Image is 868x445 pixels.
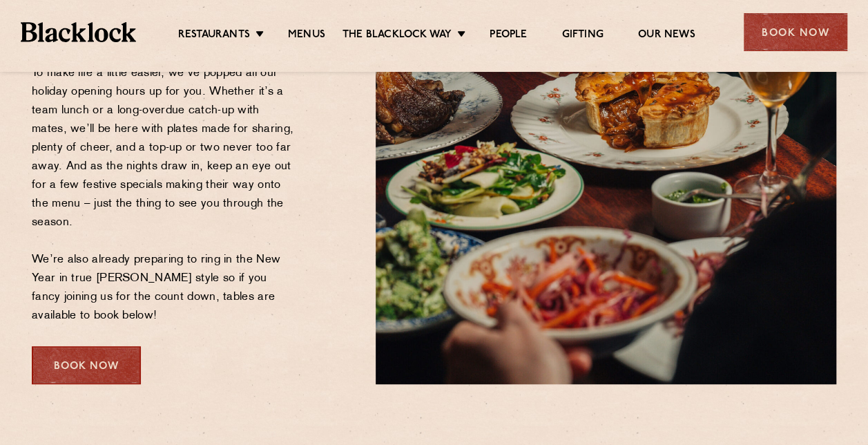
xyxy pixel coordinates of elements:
a: The Blacklock Way [343,28,452,44]
a: Menus [288,28,325,44]
img: BL_Textured_Logo-footer-cropped.svg [21,22,136,41]
a: Gifting [561,28,603,44]
div: Book Now [32,346,141,384]
a: People [490,28,527,44]
a: Our News [638,28,695,44]
a: Restaurants [178,28,250,44]
div: Book Now [744,13,847,51]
